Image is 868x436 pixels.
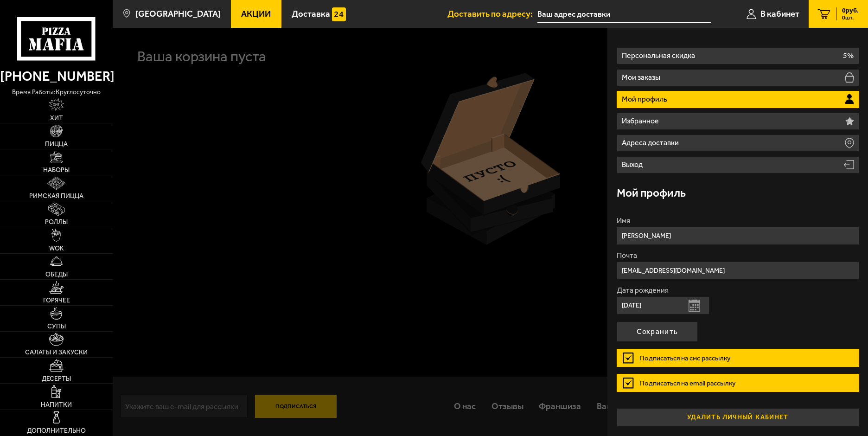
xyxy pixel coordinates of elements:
[135,10,221,19] span: [GEOGRAPHIC_DATA]
[25,349,88,356] span: Салаты и закуски
[617,408,859,427] button: удалить личный кабинет
[49,245,64,252] span: WOK
[241,10,271,19] span: Акции
[447,10,537,19] span: Доставить по адресу:
[292,10,330,19] span: Доставка
[332,7,345,21] img: 15daf4d41897b9f0e9f617042186c801.svg
[617,349,859,367] label: Подписаться на смс рассылку
[622,74,663,81] p: Мои заказы
[27,428,86,434] span: Дополнительно
[45,141,68,147] span: Пицца
[617,18,702,29] h3: Личный кабинет
[842,15,859,20] span: 0 шт.
[617,262,859,280] input: Ваш e-mail
[760,10,799,19] span: В кабинет
[41,402,72,408] span: Напитки
[617,252,859,259] label: Почта
[43,167,70,173] span: Наборы
[45,219,68,225] span: Роллы
[617,217,859,224] label: Имя
[622,139,681,147] p: Адреса доставки
[689,300,700,312] button: Открыть календарь
[47,323,66,330] span: Супы
[617,227,859,245] input: Ваше имя
[617,287,859,294] label: Дата рождения
[50,115,63,122] span: Хит
[622,161,645,168] p: Выход
[29,193,83,199] span: Римская пицца
[842,7,859,14] span: 0 руб.
[622,96,670,103] p: Мой профиль
[843,52,854,59] p: 5%
[537,6,711,23] input: Ваш адрес доставки
[617,296,709,314] input: Ваша дата рождения
[43,297,70,304] span: Горячее
[42,376,71,382] span: Десерты
[617,187,686,199] h3: Мой профиль
[537,6,711,23] span: Санкт-Петербург предпортовая 2
[622,52,697,59] p: Персональная скидка
[45,271,68,278] span: Обеды
[622,117,661,125] p: Избранное
[617,321,698,342] button: Сохранить
[617,374,859,392] label: Подписаться на email рассылку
